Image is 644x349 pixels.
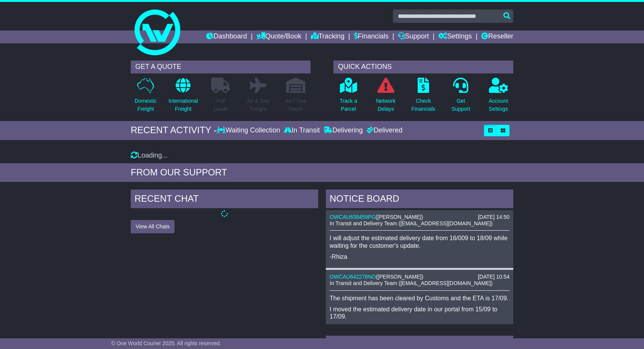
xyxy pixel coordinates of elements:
div: Delivering [322,126,365,135]
p: Full Loads [211,97,230,113]
a: Dashboard [206,30,247,43]
a: OWCAU642278NO [330,274,376,280]
p: Air & Sea Freight [247,97,269,113]
p: The shipment has been cleared by Customs and the ETA is 17/09. [330,295,509,302]
p: -Rhiza [330,253,509,260]
p: Domestic Freight [135,97,157,113]
span: [PERSON_NAME] [377,214,421,220]
div: GET A QUOTE [131,61,311,73]
p: Network Delays [376,97,396,113]
p: -[PERSON_NAME] [330,324,509,331]
a: GetSupport [451,77,471,117]
button: View All Chats [131,220,175,233]
div: [DATE] 10:54 [478,274,509,280]
div: Loading... [131,151,513,160]
p: I will adjust the estimated delivery date from 16/009 to 18/09 while waiting for the customer's u... [330,234,509,249]
a: Quote/Book [256,30,301,43]
a: Track aParcel [339,77,357,117]
p: International Freight [168,97,198,113]
a: Settings [438,30,472,43]
a: Reseller [481,30,513,43]
div: NOTICE BOARD [326,190,513,210]
span: In Transit and Delivery Team ([EMAIL_ADDRESS][DOMAIN_NAME]) [330,280,493,286]
div: RECENT ACTIVITY - [131,125,217,136]
div: In Transit [282,126,322,135]
p: Track a Parcel [340,97,357,113]
div: Delivered [365,126,402,135]
a: CheckFinancials [411,77,436,117]
div: QUICK ACTIONS [333,61,513,73]
a: NetworkDelays [376,77,396,117]
p: Check Financials [412,97,436,113]
p: Air / Sea Depot [285,97,306,113]
p: I moved the estimated delivery date in our portal from 15/09 to 17/09. [330,306,509,320]
p: Get Support [452,97,470,113]
a: Support [398,30,429,43]
span: © One World Courier 2025. All rights reserved. [111,340,221,346]
p: Account Settings [489,97,508,113]
span: [PERSON_NAME] [378,274,421,280]
a: Financials [354,30,389,43]
div: ( ) [330,274,509,280]
a: InternationalFreight [168,77,198,117]
span: In Transit and Delivery Team ([EMAIL_ADDRESS][DOMAIN_NAME]) [330,220,493,226]
a: OWCAU638459PG [330,214,376,220]
a: Tracking [311,30,344,43]
div: ( ) [330,214,509,220]
div: [DATE] 14:50 [478,214,509,220]
a: DomesticFreight [134,77,157,117]
div: RECENT CHAT [131,190,318,210]
div: FROM OUR SUPPORT [131,167,513,178]
div: Waiting Collection [217,126,282,135]
a: AccountSettings [489,77,509,117]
